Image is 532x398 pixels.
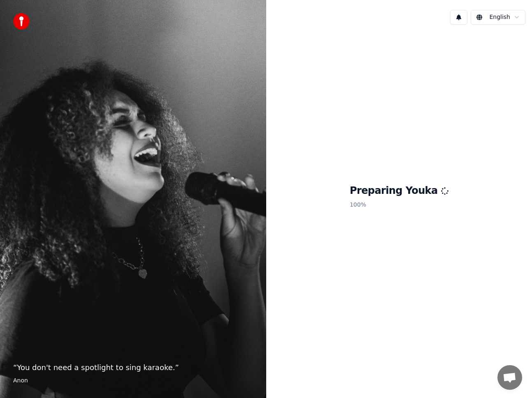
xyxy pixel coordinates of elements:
a: Open chat [497,365,522,390]
footer: Anon [13,377,253,385]
p: “ You don't need a spotlight to sing karaoke. ” [13,362,253,373]
p: 100 % [350,198,448,212]
h1: Preparing Youka [350,184,448,198]
img: youka [13,13,30,30]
